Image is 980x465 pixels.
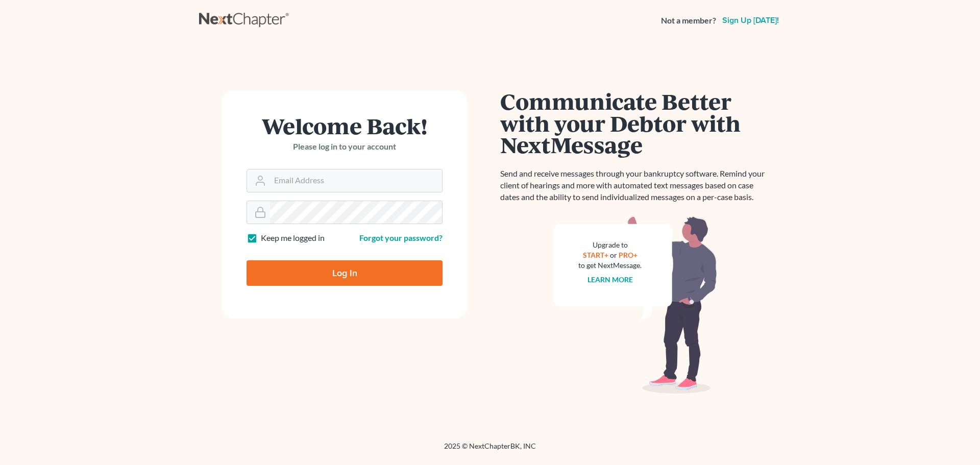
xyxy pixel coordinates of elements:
[578,260,642,271] div: to get NextMessage.
[587,275,633,284] a: Learn more
[610,251,617,259] span: or
[578,240,642,250] div: Upgrade to
[619,251,638,259] a: PRO+
[661,15,716,27] strong: Not a member?
[199,441,781,459] div: 2025 © NextChapterBK, INC
[359,233,443,242] a: Forgot your password?
[500,90,771,156] h1: Communicate Better with your Debtor with NextMessage
[247,141,443,153] p: Please log in to your account
[500,168,771,203] p: Send and receive messages through your bankruptcy software. Remind your client of hearings and mo...
[554,215,717,394] img: nextmessage_bg-59042aed3d76b12b5cd301f8e5b87938c9018125f34e5fa2b7a6b67550977c72.svg
[720,16,781,25] a: Sign up [DATE]!
[270,169,442,192] input: Email Address
[247,260,443,286] input: Log In
[247,115,443,137] h1: Welcome Back!
[583,251,608,259] a: START+
[261,232,325,244] label: Keep me logged in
